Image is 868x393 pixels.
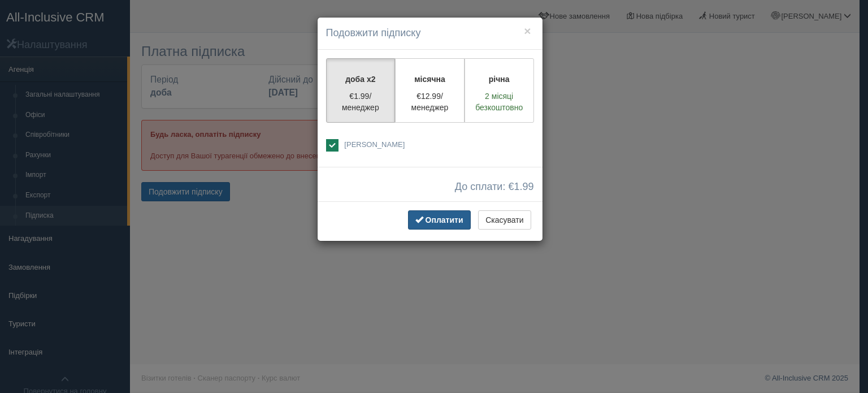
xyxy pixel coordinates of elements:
[333,90,388,113] p: €1.99/менеджер
[402,74,457,85] p: місячна
[472,90,527,113] p: 2 місяці безкоштовно
[344,140,405,149] span: [PERSON_NAME]
[402,90,457,113] p: €12.99/менеджер
[524,25,531,37] button: ×
[455,182,534,193] span: До сплати: €
[514,181,533,192] span: 1.99
[333,74,388,85] p: доба x2
[472,74,527,85] p: річна
[478,210,531,230] button: Скасувати
[426,215,463,224] span: Оплатити
[408,210,471,230] button: Оплатити
[326,26,534,41] h4: Подовжити підписку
